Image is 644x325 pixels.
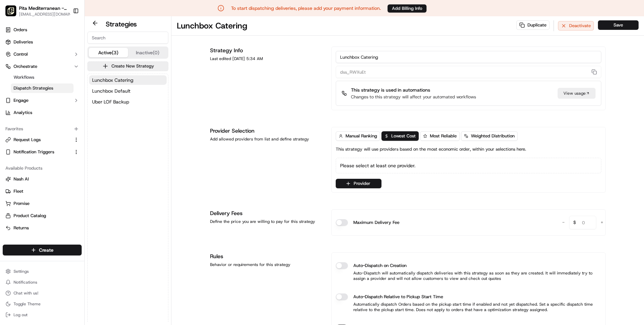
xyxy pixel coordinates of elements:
span: $ [570,217,579,230]
div: 💻 [57,152,63,158]
button: Lunchbox Default [89,86,167,96]
div: We're available if you need us! [30,72,93,77]
a: Promise [5,200,79,207]
span: Toggle Theme [14,301,41,307]
a: Workflows [11,73,74,82]
span: Workflows [14,74,34,80]
p: To start dispatching deliveries, please add your payment information. [231,5,381,12]
p: Changes to this strategy will affect your automated workflows [351,94,476,100]
button: Promise [3,198,82,209]
span: API Documentation [64,152,109,158]
button: Lowest Cost [381,131,419,141]
h1: Delivery Fees [210,209,323,217]
span: Fleet [14,188,23,194]
button: Pita Mediterranean - [GEOGRAPHIC_DATA]-[GEOGRAPHIC_DATA] [19,5,68,12]
button: Notification Triggers [3,147,82,157]
span: Weighted Distribution [471,133,515,139]
button: Returns [3,223,82,233]
button: Provider [336,179,381,188]
a: Powered byPylon [48,168,82,173]
button: Request Logs [3,134,82,145]
button: Control [3,49,82,60]
button: Save [598,20,639,30]
span: Control [14,51,28,57]
span: Returns [14,225,29,231]
div: 📗 [7,152,12,158]
button: Weighted Distribution [461,131,518,141]
button: [EMAIL_ADDRESS][DOMAIN_NAME] [19,12,76,17]
a: View usage [558,88,596,99]
span: Log out [14,312,27,318]
button: See all [105,87,123,95]
span: Orders [14,27,27,33]
span: [PERSON_NAME] [21,123,55,129]
img: 1736555255976-a54dd68f-1ca7-489b-9aae-adbdc363a1c4 [14,106,19,111]
h1: Strategy Info [210,46,323,55]
span: [PERSON_NAME] [21,105,55,111]
h1: Rules [210,252,323,261]
button: Create New Strategy [87,61,168,71]
a: Product Catalog [5,213,79,219]
span: Lunchbox Default [92,88,130,94]
img: Pita Mediterranean - PITA-Canton [5,5,16,16]
span: Dispatch Strategies [14,85,53,91]
a: Fleet [5,188,79,194]
button: Create [3,245,82,255]
span: Promise [14,200,29,207]
button: Manual Ranking [336,131,380,141]
h1: Provider Selection [210,127,323,135]
div: Add allowed providers from list and define strategy [210,136,323,142]
img: Nash [7,7,20,20]
span: Knowledge Base [14,152,52,158]
button: Notifications [3,278,82,287]
button: Deactivate [558,21,594,31]
button: Lunchbox Catering [89,75,167,85]
span: Uber LOF Backup [92,98,129,105]
div: Please select at least one provider. [336,158,601,173]
span: Chat with us! [14,290,38,296]
span: Analytics [14,110,32,116]
a: 📗Knowledge Base [4,149,55,161]
label: Auto-Dispatch Relative to Pickup Start Time [353,293,443,300]
p: Welcome 👋 [7,27,123,38]
label: Auto-Dispatch on Creation [353,262,407,269]
a: Dispatch Strategies [11,83,74,93]
span: Deliveries [14,39,33,45]
div: Behavior or requirements for this strategy [210,262,323,267]
button: Start new chat [115,67,123,75]
button: Toggle Theme [3,299,82,309]
p: Auto-Dispatch will automatically dispatch deliveries with this strategy as soon as they are creat... [336,270,601,281]
a: Nash AI [5,176,79,182]
button: Product Catalog [3,210,82,221]
button: Inactive (0) [128,48,167,57]
a: 💻API Documentation [55,149,111,161]
button: Settings [3,267,82,276]
div: Last edited [DATE] 5:34 AM [210,56,323,61]
span: Nash AI [14,176,29,182]
span: Manual Ranking [346,133,377,139]
img: 9188753566659_6852d8bf1fb38e338040_72.png [14,65,26,77]
span: Pylon [67,168,82,173]
a: Notification Triggers [5,149,71,155]
button: Add Billing Info [388,4,427,13]
span: Create [39,247,54,253]
h2: Strategies [106,19,137,29]
span: • [56,123,59,129]
input: Got a question? Start typing here... [18,44,122,51]
span: • [56,105,59,111]
button: Chat with us! [3,288,82,298]
span: [DATE] [60,123,74,129]
img: Brittany Newman [7,99,18,110]
span: Product Catalog [14,213,46,219]
button: Orchestrate [3,61,82,72]
a: Uber LOF Backup [89,97,167,107]
span: [DATE] [60,105,74,111]
img: 1736555255976-a54dd68f-1ca7-489b-9aae-adbdc363a1c4 [14,124,19,129]
button: Duplicate [516,20,549,30]
button: Fleet [3,186,82,197]
label: Maximum Delivery Fee [353,219,399,226]
button: Pita Mediterranean - PITA-CantonPita Mediterranean - [GEOGRAPHIC_DATA]-[GEOGRAPHIC_DATA][EMAIL_AD... [3,3,70,19]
